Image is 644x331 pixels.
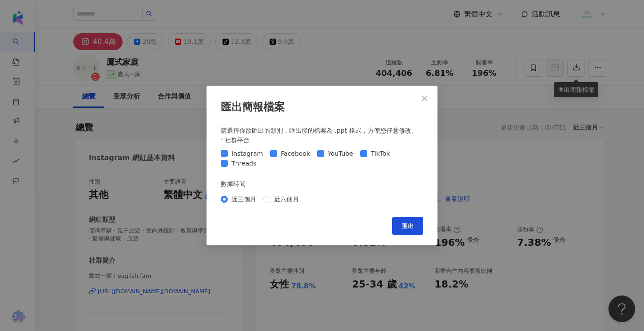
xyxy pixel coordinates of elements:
[228,149,266,158] span: Instagram
[324,149,357,158] span: YouTube
[392,217,423,235] button: 匯出
[228,158,260,168] span: Threads
[421,95,428,102] span: close
[221,179,252,189] label: 數據時間
[221,135,256,145] label: 社群平台
[221,100,423,115] div: 匯出簡報檔案
[367,149,394,158] span: TikTok
[221,126,423,135] div: 請選擇你欲匯出的類別，匯出後的檔案為 .ppt 格式，方便您任意修改。
[270,194,302,204] span: 近六個月
[402,222,414,229] span: 匯出
[416,90,433,107] button: Close
[277,149,314,158] span: Facebook
[228,194,260,204] span: 近三個月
